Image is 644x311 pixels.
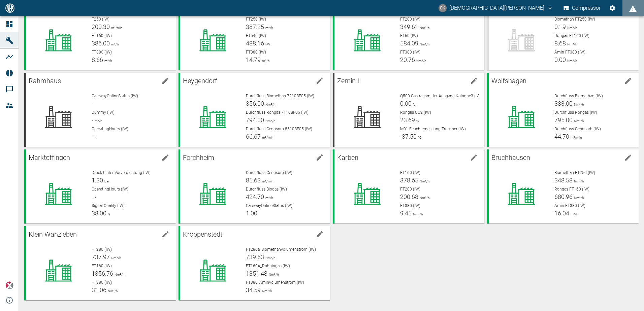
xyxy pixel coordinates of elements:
[400,127,466,131] span: M01 Feuchtemessung Trockner (IW)
[159,228,172,241] button: edit machine
[264,26,273,30] span: m³/h
[621,151,635,164] button: edit machine
[92,270,113,277] span: 1356.76
[487,149,639,223] a: Bruchhausenedit machineBiomethan FT250 (IW)348.58Nm³/hRohgas FT160 (IW)680.96Nm³/hAmin FT380 (IW)...
[554,170,595,175] span: Biomethan FT250 (IW)
[313,74,326,88] button: edit machine
[92,193,93,200] span: -
[93,196,96,200] span: h
[92,127,128,131] span: OperatingHours (IW)
[159,74,172,88] button: edit machine
[5,3,15,12] img: logo
[246,280,304,285] span: FT380_Aminvolumenstrom (IW)
[246,33,266,38] span: FT540 (IW)
[93,136,96,139] span: h
[103,59,112,63] span: m³/h
[264,196,273,200] span: m³/h
[246,23,264,30] span: 387.25
[24,73,176,147] a: Rahmhausedit machineGatewayOnlineStatus (IW)-Dummy (IW)-m³/hOperatingHours (IW)-h
[554,116,573,124] span: 795.00
[400,50,420,55] span: FT380 (IW)
[92,133,93,140] span: -
[554,40,566,47] span: 8.68
[418,26,429,30] span: Nm³/h
[29,77,61,85] span: Rahmhaus
[554,210,569,217] span: 16.04
[491,77,526,85] span: Wolfshagen
[554,127,601,131] span: Durchfluss Genosorb (IW)
[313,151,326,164] button: edit machine
[246,100,264,107] span: 356.00
[246,17,266,22] span: FT250 (IW)
[159,151,172,164] button: edit machine
[29,230,77,238] span: Klein Wanzleben
[264,256,275,260] span: Nm³/h
[400,133,417,140] span: -37.50
[333,149,484,223] a: Karbenedit machineFT160 (IW)378.65Nm³/hFT280 (IW)200.68Nm³/hFT380 (IW)9.45Nm³/h
[246,247,316,252] span: FT280a_Biomethanvolumenstrom (IW)
[569,136,582,139] span: m³/min
[246,270,267,277] span: 1351.48
[554,187,589,192] span: Rohgas FT160 (IW)
[29,153,70,162] span: Marktoffingen
[400,40,418,47] span: 584.09
[467,151,481,164] button: edit machine
[246,110,309,115] span: Durchfluss Rohgas 7110BF05 (IW)
[246,253,264,261] span: 739.53
[412,212,423,216] span: Nm³/h
[92,247,112,252] span: FT280 (IW)
[92,116,93,124] span: -
[337,153,358,162] span: Karben
[418,42,429,46] span: Nm³/h
[110,42,119,46] span: m³/h
[246,177,261,184] span: 85.63
[562,2,602,14] button: Compressor
[246,127,312,131] span: Durchfluss Genosorb 8510BF05 (IW)
[573,119,584,123] span: Nm³/h
[313,228,326,241] button: edit machine
[566,59,577,63] span: Nm³/h
[554,94,603,98] span: Durchfluss Biomethan (IW)
[400,116,415,124] span: 23.69
[103,179,109,183] span: bar
[400,23,418,30] span: 349.61
[246,94,314,98] span: Durchfluss Biomethan 7210BF05 (IW)
[264,119,275,123] span: Nm³/h
[246,210,257,217] span: 1.00
[24,149,176,223] a: Marktoffingenedit machineDruck hinter Vorverdichtung (IW)1.30barOperatingHours (IW)-hSignal Quali...
[261,136,273,139] span: m³/min
[92,17,109,22] span: F250 (IW)
[400,210,412,217] span: 9.45
[566,26,577,30] span: Nm³/h
[92,94,138,98] span: GatewayOnlineStatus (IW)
[261,179,273,183] span: m³/min
[246,187,287,192] span: Durchfluss Biogas (IW)
[400,187,420,192] span: FT280 (IW)
[554,110,597,115] span: Durchfluss Rohgas (IW)
[246,264,290,268] span: FT160A_Rohbiogas (IW)
[417,136,422,139] span: °C
[246,203,292,208] span: GatewayOnlineStatus (IW)
[554,23,566,30] span: 0.19
[246,116,264,124] span: 794.00
[554,133,569,140] span: 44.70
[92,170,151,175] span: Druck hinter Vorverdichtung (IW)
[106,289,118,293] span: Nm³/h
[92,253,110,261] span: 737.97
[92,56,103,63] span: 8.66
[573,103,584,106] span: Nm³/h
[400,17,420,22] span: FT280 (IW)
[92,177,103,184] span: 1.30
[400,94,482,98] span: Q500 Gastransmitter Ausgang Kolonne3 (IW)
[418,179,429,183] span: Nm³/h
[412,103,415,106] span: %
[179,226,330,300] a: Kroppenstedtedit machineFT280a_Biomethanvolumenstrom (IW)739.53Nm³/hFT160A_Rohbiogas (IW)1351.48N...
[415,59,426,63] span: Nm³/h
[264,42,270,46] span: kW
[415,119,419,123] span: %
[246,193,264,200] span: 424.70
[554,100,573,107] span: 383.00
[92,286,106,293] span: 31.06
[261,289,272,293] span: Nm³/h
[554,50,585,55] span: Amin FT380 (IW)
